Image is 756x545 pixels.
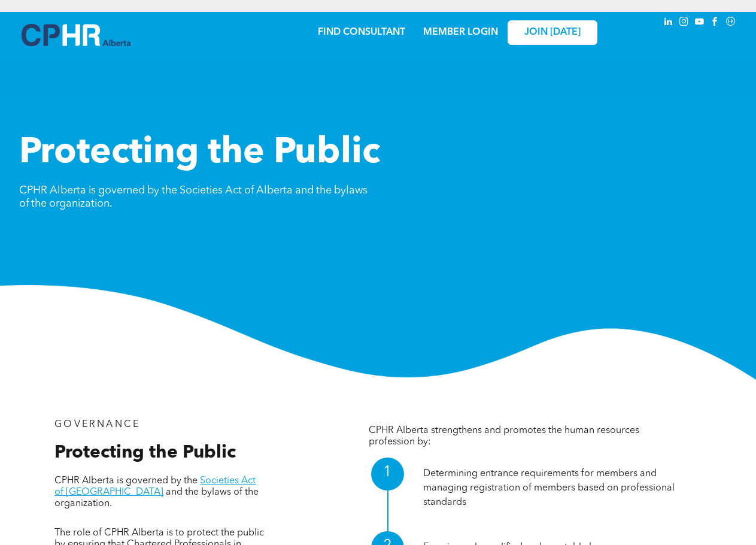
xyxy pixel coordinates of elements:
span: JOIN [DATE] [524,27,581,38]
a: linkedin [662,15,675,31]
span: Protecting the Public [54,444,236,462]
a: Social network [724,15,737,31]
a: instagram [678,15,691,31]
div: 1 [371,458,404,490]
a: MEMBER LOGIN [423,28,498,37]
a: youtube [693,15,706,31]
span: CPHR Alberta is governed by the Societies Act of Alberta and the bylaws of the organization. [19,185,368,209]
span: GOVERNANCE [54,420,140,429]
span: CPHR Alberta is governed by the [54,476,198,486]
span: CPHR Alberta strengthens and promotes the human resources profession by: [369,426,639,447]
p: Determining entrance requirements for members and managing registration of members based on profe... [423,467,702,510]
a: JOIN [DATE] [508,20,597,45]
img: A blue and white logo for cp alberta [22,24,130,46]
a: FIND CONSULTANT [318,28,405,37]
span: Protecting the Public [19,135,380,171]
a: facebook [709,15,722,31]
